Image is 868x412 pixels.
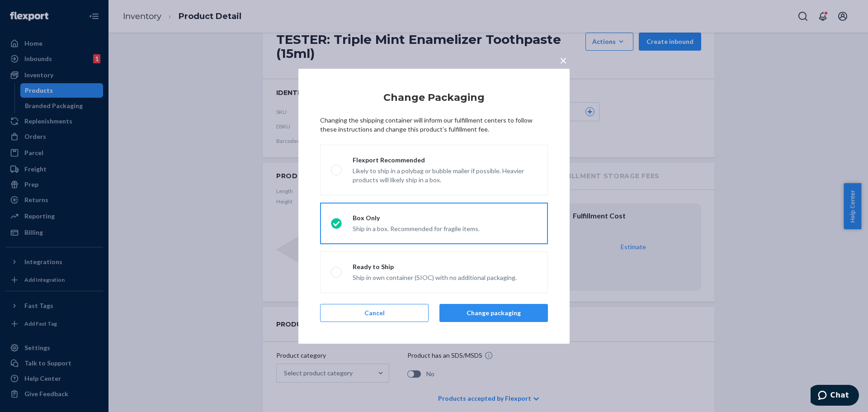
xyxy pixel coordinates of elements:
div: Flexport Recommended [353,156,537,165]
div: Ready to Ship [353,262,517,271]
iframe: Opens a widget where you can chat to one of our agents [811,385,859,407]
div: Likely to ship in a polybag or bubble mailer if possible. Heavier products will likely ship in a ... [353,165,537,185]
div: Ship in a box. Recommended for fragile items. [353,223,480,233]
h2: Change Packaging [320,90,548,105]
button: Change packaging [439,304,548,322]
button: Cancel [320,304,429,322]
span: × [560,52,567,68]
p: Changing the shipping container will inform our fulfillment centers to follow these instructions ... [320,116,548,134]
div: Box Only [353,213,480,223]
div: Ship in own container (SIOC) with no additional packaging. [353,271,517,282]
